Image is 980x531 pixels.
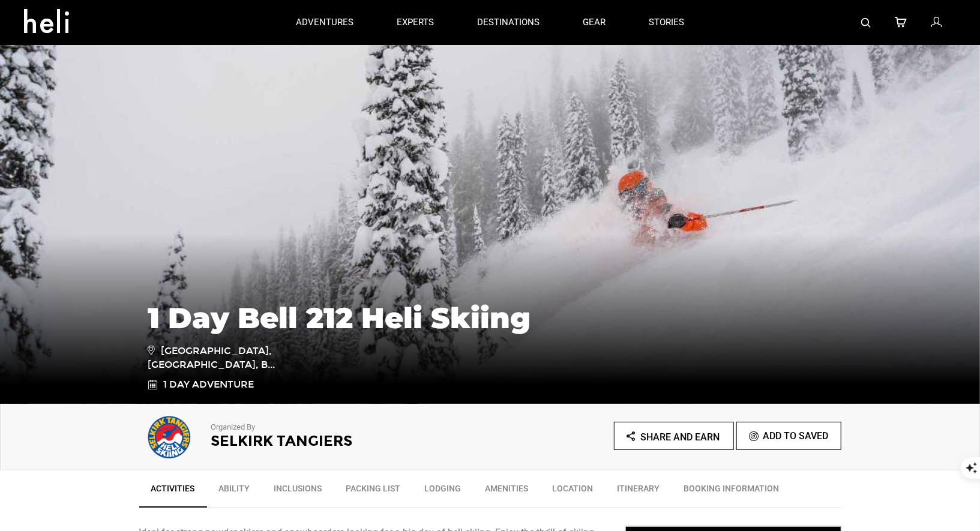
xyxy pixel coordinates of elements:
a: BOOKING INFORMATION [672,476,792,506]
p: Organized By [211,422,457,433]
a: Itinerary [606,476,672,506]
h1: 1 Day Bell 212 Heli Skiing [148,302,832,334]
p: adventures [296,16,353,29]
p: experts [397,16,434,29]
span: [GEOGRAPHIC_DATA], [GEOGRAPHIC_DATA], B... [148,343,319,372]
h2: Selkirk Tangiers [211,433,457,449]
a: Location [541,476,606,506]
span: 1 Day Adventure [164,378,254,392]
a: Lodging [413,476,473,506]
p: destinations [477,16,540,29]
a: Inclusions [262,476,334,506]
span: Add To Saved [763,430,829,442]
a: Packing List [334,476,413,506]
a: Activities [139,476,207,508]
img: b7c9005a67764c1fdc1ea0aaa7ccaed8.png [139,413,199,461]
a: Ability [207,476,262,506]
a: Amenities [473,476,541,506]
img: search-bar-icon.svg [861,18,871,28]
span: Share and Earn [640,431,720,443]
